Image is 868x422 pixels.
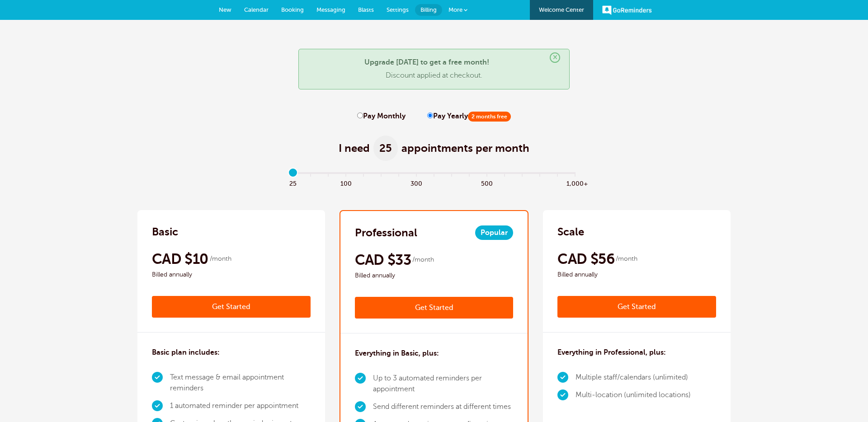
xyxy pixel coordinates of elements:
[387,6,409,13] span: Settings
[576,386,691,404] li: Multi-location (unlimited locations)
[281,6,304,13] span: Booking
[557,296,716,318] a: Get Started
[152,347,220,358] h3: Basic plan includes:
[357,113,363,118] input: Pay Monthly
[316,6,345,13] span: Messaging
[337,178,355,188] span: 100
[355,251,411,269] span: CAD $33
[576,369,691,386] li: Multiple staff/calendars (unlimited)
[550,52,560,63] span: ×
[152,269,311,280] span: Billed annually
[364,58,489,66] strong: Upgrade [DATE] to get a free month!
[468,112,511,122] span: 2 months free
[427,112,511,121] label: Pay Yearly
[152,296,311,318] a: Get Started
[415,4,442,16] a: Billing
[339,141,370,155] span: I need
[616,253,637,264] span: /month
[219,6,231,13] span: New
[355,225,417,240] h2: Professional
[284,178,302,188] span: 25
[557,225,584,239] h2: Scale
[373,370,514,398] li: Up to 3 automated reminders per appointment
[355,348,439,359] h3: Everything in Basic, plus:
[357,112,406,121] label: Pay Monthly
[373,398,514,416] li: Send different reminders at different times
[557,269,716,280] span: Billed annually
[355,270,514,281] span: Billed annually
[420,6,437,13] span: Billing
[170,397,311,415] li: 1 automated reminder per appointment
[358,6,374,13] span: Blasts
[401,141,529,155] span: appointments per month
[557,250,614,268] span: CAD $56
[308,71,560,80] p: Discount applied at checkout.
[475,225,513,240] span: Popular
[152,225,178,239] h2: Basic
[448,6,462,13] span: More
[408,178,425,188] span: 300
[210,253,231,264] span: /month
[427,113,433,118] input: Pay Yearly2 months free
[355,297,514,319] a: Get Started
[244,6,269,13] span: Calendar
[557,347,666,358] h3: Everything in Professional, plus:
[566,178,584,188] span: 1,000+
[373,136,398,161] span: 25
[412,254,434,265] span: /month
[170,369,311,397] li: Text message & email appointment reminders
[152,250,208,268] span: CAD $10
[478,178,496,188] span: 500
